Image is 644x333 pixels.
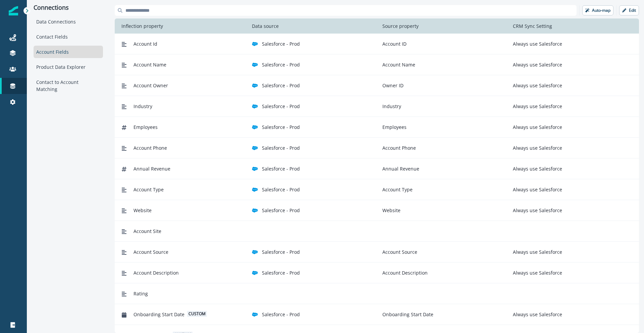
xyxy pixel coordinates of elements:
[249,22,281,30] p: Data source
[133,228,161,235] span: Account Site
[133,248,168,255] span: Account Source
[510,207,562,214] p: Always use Salesforce
[133,144,167,151] span: Account Phone
[380,22,421,30] p: Source property
[262,248,300,255] p: Salesforce - Prod
[380,186,413,193] p: Account Type
[380,165,419,172] p: Annual Revenue
[380,144,416,151] p: Account Phone
[510,61,562,68] p: Always use Salesforce
[252,270,258,276] img: salesforce
[133,311,184,318] span: Onboarding Start Date
[133,103,152,110] span: Industry
[380,82,404,89] p: Owner ID
[34,46,103,58] div: Account Fields
[380,61,415,68] p: Account Name
[187,311,207,317] span: custom
[510,124,562,131] p: Always use Salesforce
[252,166,258,172] img: salesforce
[262,40,300,47] p: Salesforce - Prod
[262,82,300,89] p: Salesforce - Prod
[133,290,148,297] span: Rating
[252,41,258,47] img: salesforce
[629,8,636,13] p: Edit
[510,22,555,30] p: CRM Sync Setting
[133,186,164,193] span: Account Type
[133,82,168,89] span: Account Owner
[380,311,433,318] p: Onboarding Start Date
[34,76,103,95] div: Contact to Account Matching
[252,312,258,318] img: salesforce
[592,8,610,13] p: Auto-map
[380,103,401,110] p: Industry
[34,61,103,73] div: Product Data Explorer
[34,4,103,11] p: Connections
[252,187,258,193] img: salesforce
[262,144,300,151] p: Salesforce - Prod
[510,248,562,255] p: Always use Salesforce
[252,124,258,130] img: salesforce
[34,31,103,43] div: Contact Fields
[582,5,613,15] button: Auto-map
[262,103,300,110] p: Salesforce - Prod
[252,249,258,255] img: salesforce
[619,5,639,15] button: Edit
[262,165,300,172] p: Salesforce - Prod
[262,186,300,193] p: Salesforce - Prod
[380,248,417,255] p: Account Source
[262,124,300,131] p: Salesforce - Prod
[510,40,562,47] p: Always use Salesforce
[380,40,407,47] p: Account ID
[252,145,258,151] img: salesforce
[252,207,258,213] img: salesforce
[510,103,562,110] p: Always use Salesforce
[262,269,300,276] p: Salesforce - Prod
[252,83,258,89] img: salesforce
[510,269,562,276] p: Always use Salesforce
[510,144,562,151] p: Always use Salesforce
[262,311,300,318] p: Salesforce - Prod
[380,124,407,131] p: Employees
[252,62,258,68] img: salesforce
[510,311,562,318] p: Always use Salesforce
[34,15,103,28] div: Data Connections
[133,40,157,47] span: Account Id
[262,61,300,68] p: Salesforce - Prod
[380,207,400,214] p: Website
[133,124,158,131] span: Employees
[9,6,18,15] img: Inflection
[133,269,179,276] span: Account Description
[133,207,152,214] span: Website
[252,103,258,109] img: salesforce
[133,61,166,68] span: Account Name
[133,165,170,172] span: Annual Revenue
[510,186,562,193] p: Always use Salesforce
[119,22,166,30] p: Inflection property
[262,207,300,214] p: Salesforce - Prod
[510,82,562,89] p: Always use Salesforce
[380,269,428,276] p: Account Description
[510,165,562,172] p: Always use Salesforce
